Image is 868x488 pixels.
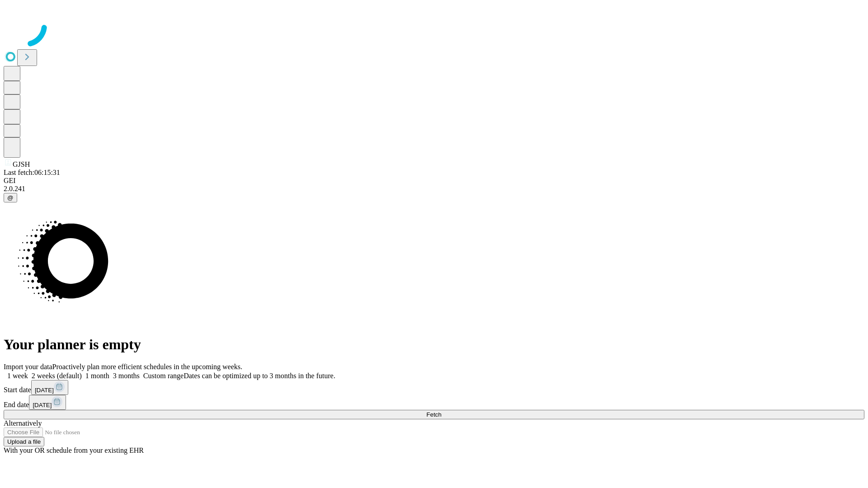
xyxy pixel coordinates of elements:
[31,380,68,395] button: [DATE]
[13,160,30,168] span: GJSH
[4,185,864,193] div: 2.0.241
[4,169,60,176] span: Last fetch: 06:15:31
[426,411,441,418] span: Fetch
[7,372,28,380] span: 1 week
[4,193,17,202] button: @
[32,372,82,380] span: 2 weeks (default)
[4,410,864,419] button: Fetch
[4,380,864,395] div: Start date
[4,363,52,371] span: Import your data
[52,363,242,371] span: Proactively plan more efficient schedules in the upcoming weeks.
[7,194,14,201] span: @
[33,402,52,408] span: [DATE]
[184,372,335,380] span: Dates can be optimized up to 3 months in the future.
[113,372,140,380] span: 3 months
[4,336,864,353] h1: Your planner is empty
[29,395,66,410] button: [DATE]
[35,387,54,394] span: [DATE]
[4,177,864,185] div: GEI
[85,372,109,380] span: 1 month
[143,372,184,380] span: Custom range
[4,437,44,446] button: Upload a file
[4,419,42,427] span: Alternatively
[4,395,864,410] div: End date
[4,446,144,454] span: With your OR schedule from your existing EHR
